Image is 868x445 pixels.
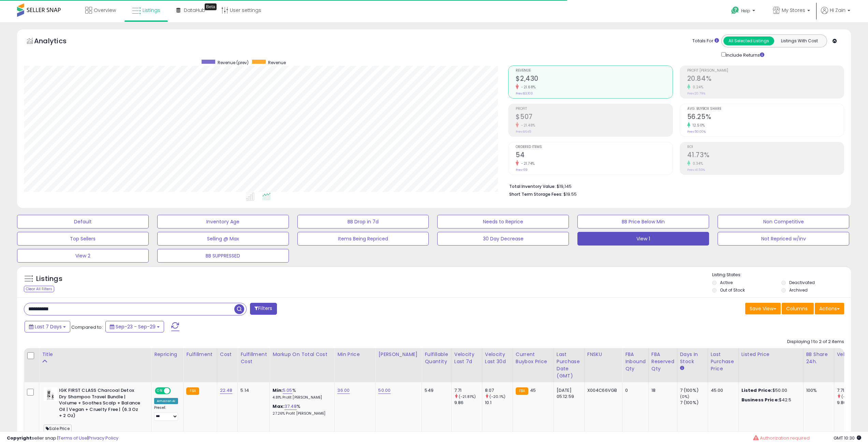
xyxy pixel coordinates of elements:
[240,387,264,394] div: 5.14
[651,387,672,394] div: 18
[184,7,205,14] span: DataHub
[273,411,329,416] p: 27.26% Profit [PERSON_NAME]
[273,403,284,410] b: Max:
[105,321,164,332] button: Sep-23 - Sep-29
[273,387,329,400] div: %
[273,395,329,400] p: 4.81% Profit [PERSON_NAME]
[789,280,815,285] label: Deactivated
[250,303,277,315] button: Filters
[687,107,844,111] span: Avg. Buybox Share
[24,286,54,292] div: Clear All Filters
[830,7,845,14] span: Hi Zain
[273,403,329,416] div: %
[577,232,709,246] button: View 1
[687,145,844,149] span: ROI
[789,287,808,293] label: Archived
[154,398,178,404] div: Amazon AI
[687,151,844,160] h2: 41.73%
[841,394,858,399] small: (-21.81%)
[519,85,536,90] small: -21.68%
[711,387,733,394] div: 45.00
[220,351,235,358] div: Cost
[71,324,103,330] span: Compared to:
[116,323,156,330] span: Sep-23 - Sep-29
[806,387,829,394] div: 100%
[509,191,562,197] b: Short Term Storage Fees:
[17,249,149,263] button: View 2
[509,183,556,189] b: Total Inventory Value:
[297,215,429,228] button: BB Drop in 7d
[7,435,118,442] div: seller snap | |
[485,351,510,365] div: Velocity Last 30d
[821,7,850,22] a: Hi Zain
[25,321,70,332] button: Last 7 Days
[712,272,851,278] p: Listing States:
[625,351,646,372] div: FBA inbound Qty
[680,394,690,399] small: (0%)
[425,351,448,365] div: Fulfillable Quantity
[186,351,214,358] div: Fulfillment
[454,400,482,406] div: 9.86
[720,287,745,293] label: Out of Stock
[587,387,617,394] div: X004C66VGB
[157,215,289,228] button: Inventory Age
[774,36,825,45] button: Listings With Cost
[273,351,332,358] div: Markup on Total Cost
[170,388,181,394] span: OFF
[718,215,849,228] button: Non Competitive
[186,387,199,395] small: FBA
[516,107,672,111] span: Profit
[651,351,674,372] div: FBA Reserved Qty
[437,232,569,246] button: 30 Day Decrease
[284,403,297,410] a: 37.48
[218,60,249,65] span: Revenue (prev)
[17,215,149,228] button: Default
[42,351,148,358] div: Title
[337,351,372,358] div: Min Price
[690,161,703,166] small: 0.34%
[516,113,672,122] h2: $507
[205,3,217,10] div: Tooltip anchor
[745,303,781,314] button: Save View
[516,351,551,365] div: Current Buybox Price
[154,351,180,358] div: Repricing
[283,387,292,394] a: 5.05
[687,168,705,172] small: Prev: 41.59%
[489,394,505,399] small: (-20.1%)
[157,249,289,263] button: BB SUPPRESSED
[516,69,672,73] span: Revenue
[44,425,72,432] span: Sale Price
[156,388,164,394] span: ON
[720,280,733,285] label: Active
[425,387,446,394] div: 549
[220,387,233,394] a: 22.48
[454,351,479,365] div: Velocity Last 7d
[240,351,267,365] div: Fulfillment Cost
[516,168,528,172] small: Prev: 69
[741,387,773,394] b: Listed Price:
[557,387,579,400] div: [DATE] 05:12:59
[17,232,149,246] button: Top Sellers
[786,305,808,312] span: Columns
[741,387,798,394] div: $50.00
[337,387,350,394] a: 36.00
[741,8,750,14] span: Help
[485,400,513,406] div: 10.1
[516,130,531,134] small: Prev: $645
[297,232,429,246] button: Items Being Repriced
[692,38,719,44] div: Totals For
[687,91,705,95] small: Prev: 20.79%
[437,215,569,228] button: Needs to Reprice
[44,387,57,401] img: 41j7GGFmacL._SL40_.jpg
[687,69,844,73] span: Profit [PERSON_NAME]
[154,405,178,421] div: Preset:
[577,215,709,228] button: BB Price Below Min
[815,303,844,314] button: Actions
[519,161,535,166] small: -21.74%
[563,191,577,197] span: $19.55
[680,387,708,394] div: 7 (100%)
[516,151,672,160] h2: 54
[723,36,774,45] button: All Selected Listings
[806,351,831,365] div: BB Share 24h.
[34,36,80,47] h5: Analytics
